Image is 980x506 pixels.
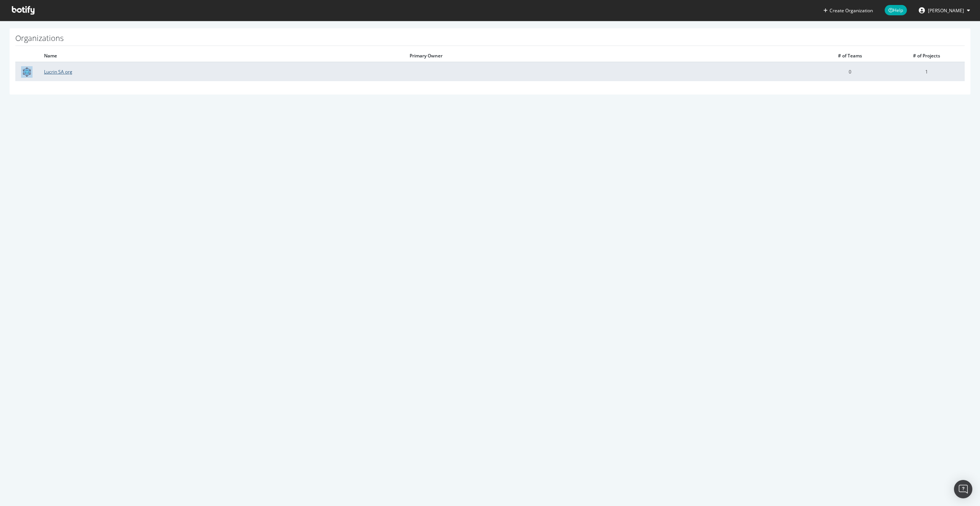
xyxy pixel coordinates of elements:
span: Kervin Ramen [928,7,964,14]
h1: Organizations [15,34,965,46]
img: Lucrin SA org [21,66,33,78]
th: # of Teams [812,50,888,62]
button: Create Organization [823,7,873,14]
th: # of Projects [888,50,965,62]
th: Primary Owner [404,50,812,62]
span: Help [885,5,907,15]
td: 0 [812,62,888,81]
th: Name [38,50,404,62]
div: Open Intercom Messenger [954,480,972,498]
button: [PERSON_NAME] [913,4,976,16]
a: Lucrin SA org [44,69,72,75]
td: 1 [888,62,965,81]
